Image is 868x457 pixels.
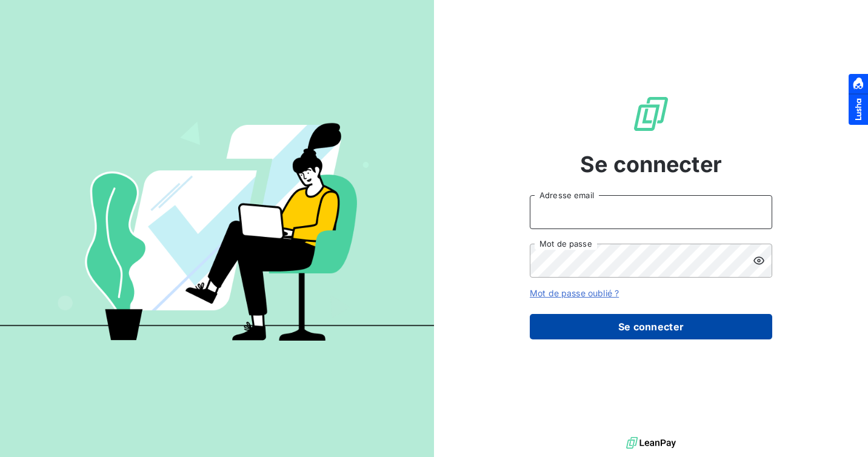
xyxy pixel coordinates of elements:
[530,288,619,298] a: Mot de passe oublié ?
[530,195,772,229] input: placeholder
[530,314,772,339] button: Se connecter
[632,95,670,133] img: Logo LeanPay
[626,434,676,452] img: logo
[580,148,722,181] span: Se connecter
